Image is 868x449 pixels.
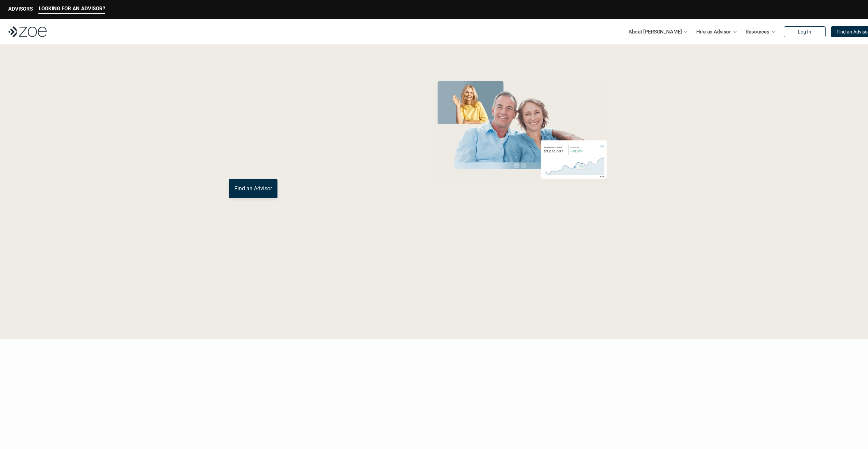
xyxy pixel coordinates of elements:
[431,78,613,189] img: Zoe Financial Hero Image
[229,98,367,148] span: with a Financial Advisor
[39,5,105,12] p: LOOKING FOR AN ADVISOR?
[746,27,769,37] p: Resources
[229,76,381,102] span: Grow Your Wealth
[784,26,826,37] a: Log In
[696,27,731,37] p: Hire an Advisor
[234,185,272,192] p: Find an Advisor
[427,193,617,197] em: The information in the visuals above is for illustrative purposes only and does not represent an ...
[229,179,277,198] a: Find an Advisor
[229,154,405,171] p: You deserve an advisor you can trust. [PERSON_NAME], hire, and invest with vetted, fiduciary, fin...
[8,6,33,12] p: ADVISORS
[629,27,682,37] p: About [PERSON_NAME]
[16,285,852,306] p: Loremipsum: *DolOrsi Ametconsecte adi Eli Seddoeius tem inc utlaboreet. Dol 3442 MagNaal Enimadmi...
[798,29,811,35] p: Log In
